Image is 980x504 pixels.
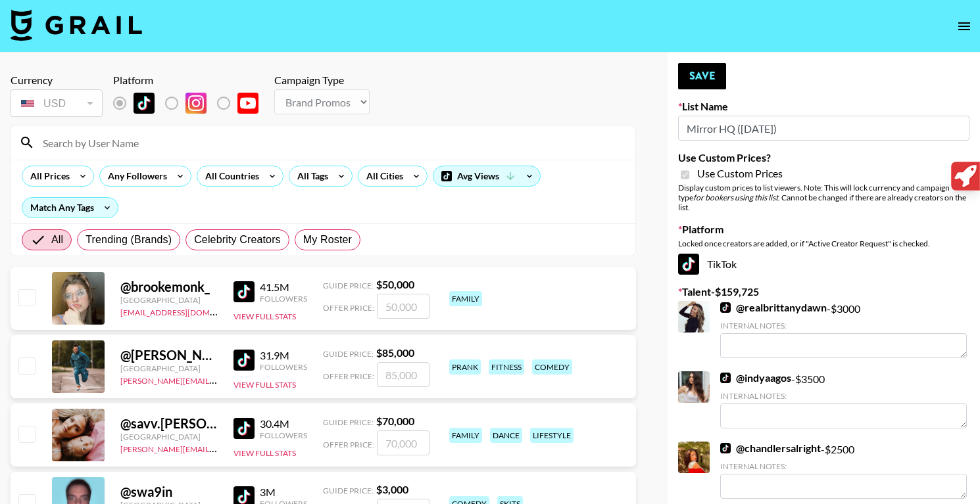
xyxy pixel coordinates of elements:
div: family [449,428,482,443]
div: - $ 3000 [720,301,967,358]
div: Followers [260,362,307,372]
button: View Full Stats [233,448,296,458]
label: Talent - $ 159,725 [678,285,969,298]
div: 31.9M [260,349,307,362]
input: 85,000 [377,362,429,387]
strong: $ 3,000 [376,483,408,495]
span: Trending (Brands) [86,232,172,248]
div: All Tags [289,166,331,186]
a: [PERSON_NAME][EMAIL_ADDRESS][DOMAIN_NAME] [120,373,315,386]
a: @chandlersalright [720,442,821,455]
div: @ swa9in [120,484,218,500]
label: Platform [678,223,969,236]
strong: $ 50,000 [376,278,414,290]
img: TikTok [134,93,155,114]
div: prank [449,359,481,375]
div: dance [490,428,522,443]
span: Use Custom Prices [697,167,783,180]
div: TikTok [678,254,969,275]
div: Internal Notes: [720,461,967,471]
div: fitness [489,359,524,375]
div: 30.4M [260,417,307,430]
div: Match Any Tags [22,198,118,218]
span: Guide Price: [323,349,374,359]
a: @realbrittanydawn [720,301,827,314]
img: YouTube [237,93,258,114]
div: All Cities [358,166,406,186]
div: - $ 2500 [720,442,967,499]
div: Currency is locked to USD [11,87,103,120]
div: Avg Views [433,166,540,186]
img: TikTok [720,443,731,453]
img: TikTok [678,254,699,275]
input: 50,000 [377,294,429,319]
input: Search by User Name [35,132,627,153]
label: List Name [678,100,969,113]
div: 41.5M [260,281,307,294]
div: [GEOGRAPHIC_DATA] [120,432,218,442]
div: All Prices [22,166,72,186]
strong: $ 85,000 [376,346,414,359]
span: Celebrity Creators [194,232,281,248]
div: [GEOGRAPHIC_DATA] [120,363,218,373]
span: My Roster [303,232,352,248]
em: for bookers using this list [693,193,778,202]
div: [GEOGRAPHIC_DATA] [120,295,218,305]
input: 70,000 [377,430,429,455]
div: Display custom prices to list viewers. Note: This will lock currency and campaign type . Cannot b... [678,183,969,212]
button: open drawer [951,13,977,39]
div: Locked once creators are added, or if "Active Creator Request" is checked. [678,239,969,248]
div: @ [PERSON_NAME].[PERSON_NAME] [120,347,218,363]
div: lifestyle [530,428,574,443]
img: Instagram [185,93,207,114]
a: [PERSON_NAME][EMAIL_ADDRESS][DOMAIN_NAME] [120,442,315,454]
div: Internal Notes: [720,391,967,401]
div: Followers [260,430,307,440]
img: Grail Talent [11,9,142,41]
div: @ brookemonk_ [120,279,218,295]
button: View Full Stats [233,311,296,321]
a: [EMAIL_ADDRESS][DOMAIN_NAME] [120,305,253,317]
a: @indyaagos [720,371,791,384]
div: 3M [260,486,307,499]
div: comedy [532,359,572,375]
span: All [51,232,63,248]
div: Internal Notes: [720,321,967,331]
div: Campaign Type [274,74,370,87]
div: USD [13,92,100,115]
span: Offer Price: [323,371,374,381]
div: List locked to TikTok. [113,89,269,117]
strong: $ 70,000 [376,415,414,427]
img: TikTok [233,281,255,302]
div: Currency [11,74,103,87]
span: Offer Price: [323,440,374,449]
button: Save [678,63,726,89]
span: Guide Price: [323,281,374,290]
div: @ savv.[PERSON_NAME] [120,415,218,432]
img: TikTok [720,373,731,383]
img: TikTok [720,302,731,313]
span: Guide Price: [323,417,374,427]
span: Offer Price: [323,303,374,313]
img: TikTok [233,418,255,439]
div: All Countries [197,166,262,186]
label: Use Custom Prices? [678,151,969,164]
div: family [449,291,482,306]
span: Guide Price: [323,486,374,495]
div: Any Followers [100,166,170,186]
div: Platform [113,74,269,87]
div: - $ 3500 [720,371,967,428]
button: View Full Stats [233,380,296,390]
div: Followers [260,294,307,304]
img: TikTok [233,350,255,371]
